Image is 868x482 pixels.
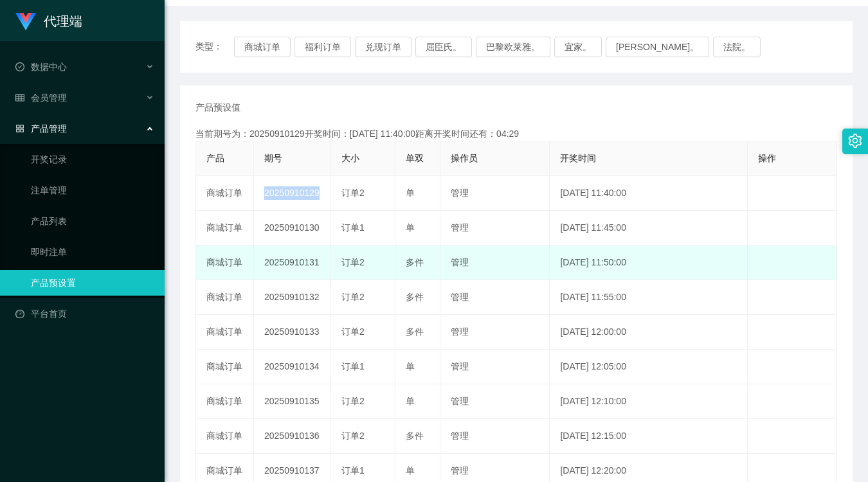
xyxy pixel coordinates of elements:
[254,211,331,245] td: 20250910130
[406,188,415,198] span: 单
[440,350,550,384] td: 管理
[196,419,254,454] td: 商城订单
[406,465,415,476] span: 单
[713,37,761,57] button: 法院。
[44,1,82,42] h1: 代理端
[31,147,154,172] a: 开奖记录
[31,177,154,203] a: 注单管理
[15,62,24,71] i: 图标： check-circle-o
[406,153,424,163] span: 单双
[848,134,862,148] i: 图标： 设置
[196,245,254,280] td: 商城订单
[31,93,67,103] font: 会员管理
[264,153,282,163] span: 期号
[476,37,550,57] button: 巴黎欧莱雅。
[31,62,67,72] font: 数据中心
[341,257,365,267] span: 订单2
[406,222,415,233] span: 单
[560,153,596,163] span: 开奖时间
[294,37,351,57] button: 福利订单
[550,419,748,454] td: [DATE] 12:15:00
[355,37,411,57] button: 兑现订单
[15,124,24,133] i: 图标： AppStore-O
[341,222,365,233] span: 订单1
[341,292,365,302] span: 订单2
[406,431,424,441] span: 多件
[196,211,254,245] td: 商城订单
[406,257,424,267] span: 多件
[415,37,472,57] button: 屈臣氏。
[196,384,254,419] td: 商城订单
[550,280,748,315] td: [DATE] 11:55:00
[254,350,331,384] td: 20250910134
[254,315,331,350] td: 20250910133
[440,419,550,454] td: 管理
[196,350,254,384] td: 商城订单
[234,37,291,57] button: 商城订单
[550,350,748,384] td: [DATE] 12:05:00
[341,431,365,441] span: 订单2
[341,153,359,163] span: 大小
[550,315,748,350] td: [DATE] 12:00:00
[254,176,331,211] td: 20250910129
[15,93,24,102] i: 图标： table
[406,326,424,337] span: 多件
[254,280,331,315] td: 20250910132
[196,315,254,350] td: 商城订单
[31,239,154,265] a: 即时注单
[406,396,415,406] span: 单
[206,153,224,163] span: 产品
[341,396,365,406] span: 订单2
[550,245,748,280] td: [DATE] 11:50:00
[341,188,365,198] span: 订单2
[758,153,776,163] span: 操作
[440,315,550,350] td: 管理
[15,301,154,326] a: 图标： 仪表板平台首页
[31,270,154,296] a: 产品预设置
[254,245,331,280] td: 20250910131
[15,15,82,26] a: 代理端
[554,37,602,57] button: 宜家。
[440,384,550,419] td: 管理
[195,127,837,141] div: 当前期号为：20250910129开奖时间：[DATE] 11:40:00距离开奖时间还有：04:29
[254,384,331,419] td: 20250910135
[341,326,365,337] span: 订单2
[440,280,550,315] td: 管理
[254,419,331,454] td: 20250910136
[406,292,424,302] span: 多件
[195,37,234,57] span: 类型：
[451,153,478,163] span: 操作员
[606,37,709,57] button: [PERSON_NAME]。
[31,123,67,134] font: 产品管理
[440,245,550,280] td: 管理
[550,176,748,211] td: [DATE] 11:40:00
[341,465,365,476] span: 订单1
[15,13,36,31] img: logo.9652507e.png
[550,384,748,419] td: [DATE] 12:10:00
[196,280,254,315] td: 商城订单
[195,101,240,114] span: 产品预设值
[341,361,365,371] span: 订单1
[550,211,748,245] td: [DATE] 11:45:00
[440,211,550,245] td: 管理
[31,208,154,234] a: 产品列表
[196,176,254,211] td: 商城订单
[406,361,415,371] span: 单
[440,176,550,211] td: 管理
